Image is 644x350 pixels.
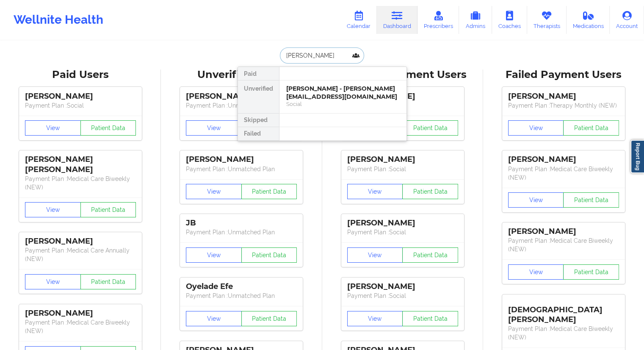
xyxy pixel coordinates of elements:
[508,101,619,110] p: Payment Plan : Therapy Monthly (NEW)
[402,247,458,263] button: Patient Data
[80,274,136,289] button: Patient Data
[238,114,279,127] div: Skipped
[459,6,492,34] a: Admins
[25,308,136,318] div: [PERSON_NAME]
[238,127,279,141] div: Failed
[241,184,297,199] button: Patient Data
[286,100,400,108] div: Social
[186,120,242,136] button: View
[25,120,81,136] button: View
[508,236,619,253] p: Payment Plan : Medical Care Biweekly (NEW)
[527,6,567,34] a: Therapists
[186,165,297,173] p: Payment Plan : Unmatched Plan
[508,155,619,164] div: [PERSON_NAME]
[25,202,81,217] button: View
[286,85,400,100] div: [PERSON_NAME] - [PERSON_NAME][EMAIL_ADDRESS][DOMAIN_NAME]
[25,246,136,263] p: Payment Plan : Medical Care Annually (NEW)
[186,155,297,164] div: [PERSON_NAME]
[377,6,417,34] a: Dashboard
[80,202,136,217] button: Patient Data
[186,184,242,199] button: View
[347,218,458,228] div: [PERSON_NAME]
[347,311,403,326] button: View
[25,318,136,335] p: Payment Plan : Medical Care Biweekly (NEW)
[186,292,297,300] p: Payment Plan : Unmatched Plan
[347,247,403,263] button: View
[25,274,81,289] button: View
[186,282,297,292] div: Oyelade Efe
[347,292,458,300] p: Payment Plan : Social
[492,6,527,34] a: Coaches
[167,68,316,81] div: Unverified Users
[489,68,638,81] div: Failed Payment Users
[347,184,403,199] button: View
[238,81,279,114] div: Unverified
[25,101,136,110] p: Payment Plan : Social
[508,227,619,236] div: [PERSON_NAME]
[25,92,136,101] div: [PERSON_NAME]
[347,282,458,292] div: [PERSON_NAME]
[186,228,297,236] p: Payment Plan : Unmatched Plan
[417,6,459,34] a: Prescribers
[186,247,242,263] button: View
[630,140,644,173] a: Report Bug
[567,6,610,34] a: Medications
[241,247,297,263] button: Patient Data
[186,101,297,110] p: Payment Plan : Unmatched Plan
[25,236,136,246] div: [PERSON_NAME]
[610,6,644,34] a: Account
[241,311,297,326] button: Patient Data
[6,68,155,81] div: Paid Users
[402,184,458,199] button: Patient Data
[80,120,136,136] button: Patient Data
[508,299,619,325] div: [DEMOGRAPHIC_DATA][PERSON_NAME]
[508,325,619,342] p: Payment Plan : Medical Care Biweekly (NEW)
[186,311,242,326] button: View
[347,228,458,236] p: Payment Plan : Social
[347,155,458,164] div: [PERSON_NAME]
[340,6,377,34] a: Calendar
[508,120,564,136] button: View
[508,165,619,182] p: Payment Plan : Medical Care Biweekly (NEW)
[563,120,619,136] button: Patient Data
[186,218,297,228] div: JB
[238,67,279,81] div: Paid
[508,192,564,208] button: View
[186,92,297,101] div: [PERSON_NAME]
[25,175,136,192] p: Payment Plan : Medical Care Biweekly (NEW)
[402,311,458,326] button: Patient Data
[508,92,619,101] div: [PERSON_NAME]
[563,192,619,208] button: Patient Data
[402,120,458,136] button: Patient Data
[563,264,619,280] button: Patient Data
[347,165,458,173] p: Payment Plan : Social
[25,155,136,174] div: [PERSON_NAME] [PERSON_NAME]
[508,264,564,280] button: View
